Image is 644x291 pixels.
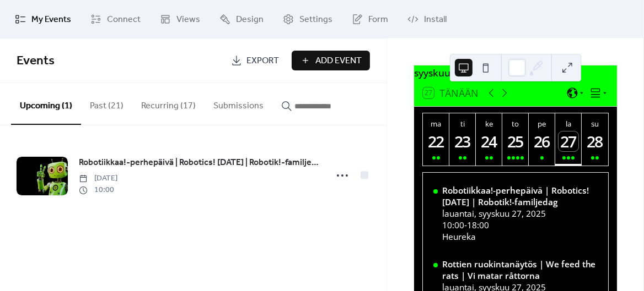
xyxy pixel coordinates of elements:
a: Design [211,4,272,34]
div: 23 [453,131,473,151]
button: Add Event [292,51,370,70]
span: Robotiikkaa!-perhepäivä | Robotics! [DATE] | Robotik!-familjedag [79,156,320,169]
span: Install [424,13,447,26]
button: Upcoming (1) [11,83,81,125]
span: Add Event [315,54,362,68]
a: Views [152,4,208,34]
a: Settings [275,4,341,34]
span: Settings [299,13,332,26]
div: 24 [479,131,499,151]
button: ke24 [476,113,502,166]
div: 28 [585,131,605,151]
span: 10:00 [442,219,464,231]
a: My Events [7,4,79,34]
button: la27 [555,113,582,166]
div: la [559,119,578,129]
div: Robotiikkaa!-perhepäivä | Robotics! [DATE] | Robotik!-familjedag [442,185,598,208]
span: 18:00 [467,219,489,231]
div: ma [426,119,446,129]
div: pe [532,119,552,129]
a: Robotiikkaa!-perhepäivä | Robotics! [DATE] | Robotik!-familjedag [79,156,320,170]
button: to25 [502,113,529,166]
button: Submissions [205,83,272,124]
button: su28 [582,113,608,166]
button: Past (21) [81,83,132,124]
a: Export [223,51,287,70]
div: syyskuu 2025 [414,65,617,80]
span: Export [246,54,279,68]
div: 25 [506,131,525,151]
div: to [506,119,525,129]
div: ke [479,119,499,129]
span: My Events [31,13,71,26]
div: ti [453,119,473,129]
a: Form [344,4,396,34]
span: Design [236,13,264,26]
span: Form [368,13,388,26]
div: lauantai, syyskuu 27, 2025 [442,208,598,219]
button: ti23 [449,113,476,166]
div: 26 [532,131,552,151]
div: 27 [559,131,578,151]
span: [DATE] [79,173,117,184]
div: Heureka [442,231,598,243]
span: 10:00 [79,184,117,196]
div: Rottien ruokintanäytös | We feed the rats | Vi matar råttorna [442,259,598,282]
span: - [464,219,467,231]
button: Recurring (17) [132,83,205,124]
div: 22 [426,131,446,151]
a: Connect [82,4,149,34]
div: su [585,119,605,129]
button: ma22 [423,113,449,166]
span: Events [17,49,55,73]
button: pe26 [529,113,555,166]
span: Views [176,13,200,26]
a: Install [399,4,455,34]
span: Connect [107,13,141,26]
